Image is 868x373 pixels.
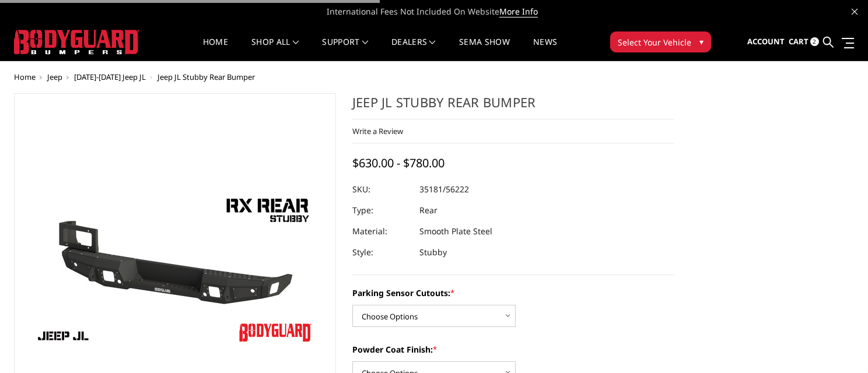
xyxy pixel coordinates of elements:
a: Jeep [47,72,62,82]
span: Select Your Vehicle [618,36,691,48]
h1: Jeep JL Stubby Rear Bumper [352,93,674,119]
a: Write a Review [352,126,403,136]
img: BODYGUARD BUMPERS [14,30,139,54]
a: News [533,38,557,61]
a: Account [747,26,785,58]
dt: Style: [352,242,411,263]
a: Support [322,38,368,61]
a: More Info [499,6,538,17]
span: $630.00 - $780.00 [352,155,444,171]
span: Jeep JL Stubby Rear Bumper [157,72,255,82]
span: Account [747,36,785,47]
dd: 35181/56222 [419,179,469,200]
dd: Stubby [419,242,447,263]
a: SEMA Show [459,38,510,61]
label: Powder Coat Finish: [352,343,674,356]
button: Select Your Vehicle [610,31,711,52]
dd: Smooth Plate Steel [419,221,492,242]
dt: SKU: [352,179,411,200]
label: Parking Sensor Cutouts: [352,287,674,299]
span: 2 [810,37,819,46]
dt: Material: [352,221,411,242]
span: ▾ [699,36,703,48]
dt: Type: [352,200,411,221]
a: Home [203,38,228,61]
a: Cart 2 [789,26,819,58]
a: [DATE]-[DATE] Jeep JL [74,72,146,82]
a: shop all [251,38,299,61]
dd: Rear [419,200,437,221]
span: Cart [789,36,808,47]
a: Home [14,72,36,82]
a: Dealers [391,38,436,61]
